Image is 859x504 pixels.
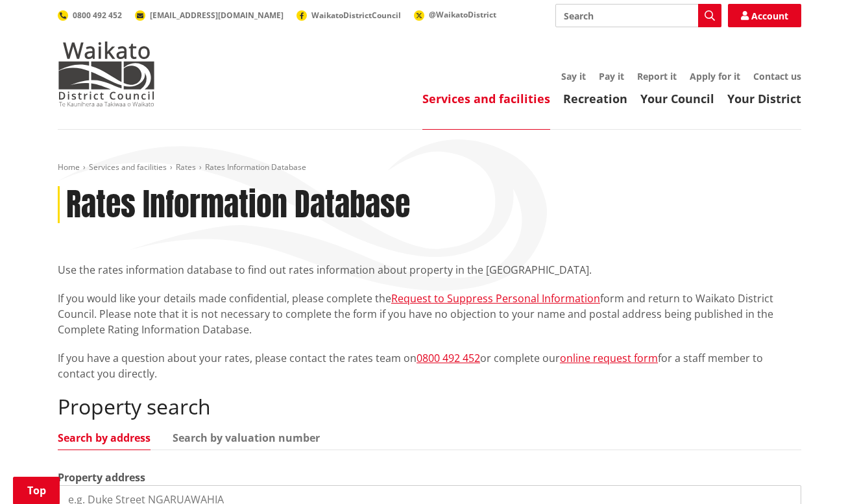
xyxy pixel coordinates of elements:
[429,9,496,20] span: @WaikatoDistrict
[296,10,401,21] a: WaikatoDistrictCouncil
[311,10,401,21] span: WaikatoDistrictCouncil
[414,9,496,20] a: @WaikatoDistrict
[205,162,306,173] span: Rates Information Database
[150,10,284,21] span: [EMAIL_ADDRESS][DOMAIN_NAME]
[66,186,410,224] h1: Rates Information Database
[555,4,721,27] input: Search input
[58,162,80,173] a: Home
[58,162,801,173] nav: breadcrumb
[753,70,801,82] a: Contact us
[173,433,320,443] a: Search by valuation number
[560,351,658,365] a: online request form
[640,91,714,106] a: Your Council
[690,70,740,82] a: Apply for it
[135,10,284,21] a: [EMAIL_ADDRESS][DOMAIN_NAME]
[58,291,801,337] p: If you would like your details made confidential, please complete the form and return to Waikato ...
[73,10,122,21] span: 0800 492 452
[417,351,480,365] a: 0800 492 452
[599,70,624,82] a: Pay it
[422,91,550,106] a: Services and facilities
[561,70,586,82] a: Say it
[58,42,155,106] img: Waikato District Council - Te Kaunihera aa Takiwaa o Waikato
[391,291,600,306] a: Request to Suppress Personal Information
[176,162,196,173] a: Rates
[58,10,122,21] a: 0800 492 452
[89,162,167,173] a: Services and facilities
[637,70,677,82] a: Report it
[58,262,801,278] p: Use the rates information database to find out rates information about property in the [GEOGRAPHI...
[58,350,801,381] p: If you have a question about your rates, please contact the rates team on or complete our for a s...
[563,91,627,106] a: Recreation
[727,91,801,106] a: Your District
[13,477,60,504] a: Top
[728,4,801,27] a: Account
[58,394,801,419] h2: Property search
[58,433,151,443] a: Search by address
[58,470,145,485] label: Property address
